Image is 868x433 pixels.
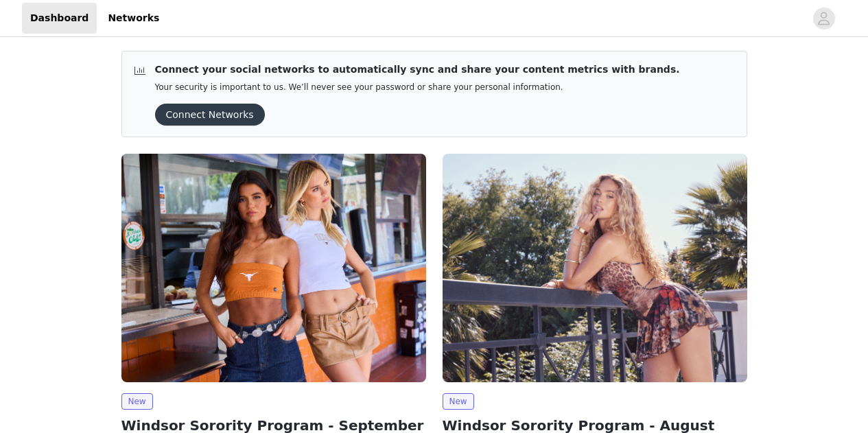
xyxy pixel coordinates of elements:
a: Networks [99,3,167,34]
span: New [443,393,474,410]
img: Windsor [443,154,747,382]
img: Windsor [121,154,426,382]
span: New [121,393,153,410]
p: Connect your social networks to automatically sync and share your content metrics with brands. [155,62,680,77]
a: Dashboard [22,3,97,34]
div: avatar [817,8,830,30]
button: Connect Networks [155,104,265,126]
p: Your security is important to us. We’ll never see your password or share your personal information. [155,82,680,93]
